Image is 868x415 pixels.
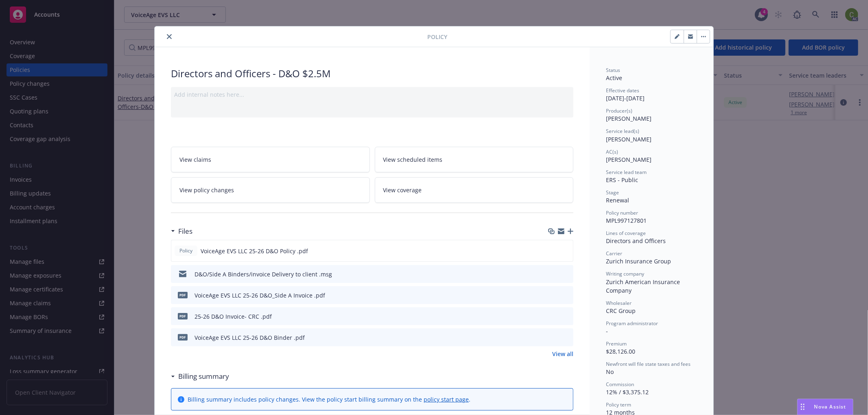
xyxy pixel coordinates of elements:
span: Policy term [606,401,631,408]
span: Zurich Insurance Group [606,257,671,265]
button: preview file [563,291,570,300]
div: Drag to move [798,399,808,415]
span: View coverage [383,186,422,194]
div: D&O/Side A Binders/invoice Delivery to client .msg [195,270,332,278]
span: Newfront will file state taxes and fees [606,361,691,367]
div: 25-26 D&O Invoice- CRC .pdf [195,312,272,321]
span: Commission [606,381,634,388]
span: View policy changes [179,186,234,194]
span: 12% / $3,375.12 [606,388,649,396]
span: Status [606,67,620,74]
span: Effective dates [606,87,639,94]
button: Nova Assist [797,399,853,415]
a: View all [552,350,573,358]
span: AC(s) [606,148,618,155]
span: Producer(s) [606,107,632,114]
button: download file [550,270,556,278]
button: download file [549,247,556,255]
span: - [606,327,608,335]
span: View scheduled items [383,155,443,164]
span: Carrier [606,250,622,257]
button: preview file [563,312,570,321]
button: download file [550,333,556,342]
span: Stage [606,189,619,196]
span: [PERSON_NAME] [606,135,652,143]
div: Add internal notes here... [174,90,570,99]
span: ERS - Public [606,176,638,184]
span: [PERSON_NAME] [606,115,652,122]
span: VoiceAge EVS LLC 25-26 D&O Policy .pdf [201,247,308,255]
span: Service lead(s) [606,128,639,135]
a: View coverage [375,177,574,203]
a: View scheduled items [375,147,574,172]
span: pdf [178,334,188,340]
h3: Billing summary [178,371,229,382]
span: Policy [178,247,194,254]
button: preview file [563,333,570,342]
span: Policy [427,33,447,41]
span: Directors and Officers [606,237,666,245]
span: CRC Group [606,307,636,315]
div: Billing summary includes policy changes. View the policy start billing summary on the . [188,395,470,404]
a: View claims [171,147,370,172]
div: Files [171,226,192,237]
span: [PERSON_NAME] [606,156,652,163]
a: policy start page [424,395,469,403]
button: preview file [563,270,570,278]
div: Billing summary [171,371,229,382]
div: [DATE] - [DATE] [606,87,697,102]
span: pdf [178,313,188,319]
h3: Files [178,226,192,237]
span: View claims [179,155,211,164]
span: Program administrator [606,320,658,327]
button: download file [550,291,556,300]
span: pdf [178,292,188,298]
button: close [164,32,174,41]
span: Lines of coverage [606,230,646,237]
button: preview file [562,247,570,255]
span: Writing company [606,270,644,277]
span: Premium [606,340,627,347]
a: View policy changes [171,177,370,203]
span: Renewal [606,196,629,204]
span: Service lead team [606,169,647,176]
span: Policy number [606,209,638,216]
span: Active [606,74,622,82]
div: Directors and Officers - D&O $2.5M [171,67,573,80]
span: $28,126.00 [606,348,635,355]
span: Nova Assist [814,403,846,410]
span: Wholesaler [606,300,632,306]
div: VoiceAge EVS LLC 25-26 D&O Binder .pdf [195,333,305,342]
button: download file [550,312,556,321]
span: MPL997127801 [606,217,647,224]
span: Zurich American Insurance Company [606,278,682,294]
div: VoiceAge EVS LLC 25-26 D&O_Side A Invoice .pdf [195,291,325,300]
span: No [606,368,614,376]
